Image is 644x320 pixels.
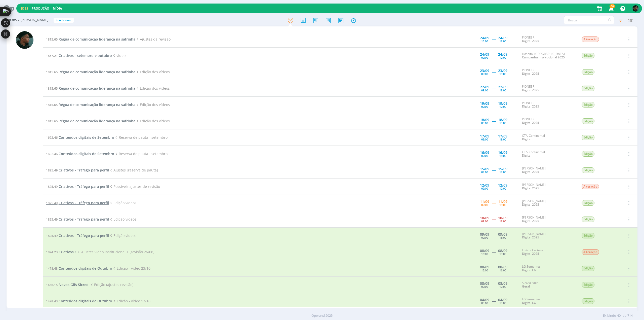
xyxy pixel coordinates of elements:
span: Edição [582,151,594,157]
div: 15/09 [480,167,489,171]
span: ----- [492,250,496,254]
a: Digital 2025 [522,39,539,43]
button: Produção [30,7,51,11]
div: 17/09 [480,134,489,138]
span: Edição dos vídeos [135,119,170,123]
div: CTA-Continental [522,134,574,141]
a: Digital 2025 [522,202,539,207]
span: / [PERSON_NAME] [18,18,49,22]
a: Digital LG [522,301,536,305]
span: 1815.65 [46,102,58,107]
span: 1815.65 [46,119,58,123]
div: 18:00 [499,203,506,206]
a: 1815.65Régua de comunicação liderança na safrinha [46,86,135,91]
input: Busca [564,16,614,24]
span: Conteúdos digitais de Outubro [59,299,112,303]
div: 09:00 [481,154,488,157]
span: Reserva de pauta - setembro [114,151,168,156]
a: 1825.49Criativos - Tráfego para perfil [46,168,109,172]
div: 09:00 [481,220,488,223]
button: K [632,4,639,13]
span: Alteração [582,37,599,42]
a: Digital 2025 [522,72,539,76]
div: 08/09 [498,249,507,253]
span: Conteúdos digitais de Setembro [59,151,114,156]
span: 1825.49 [46,168,58,172]
span: Edição [582,282,594,288]
span: 1825.49 [46,201,58,205]
button: 56 [606,4,616,13]
span: ----- [492,53,496,58]
div: PIONEER [522,68,574,76]
button: Jobs [19,7,30,11]
div: 11/09 [480,200,489,203]
div: 09:00 [481,203,488,206]
span: Adicionar [59,19,72,22]
div: 09:00 [481,89,488,92]
span: 1857.21 [46,53,58,58]
span: Edição [582,217,594,222]
div: 18/09 [498,118,507,122]
span: Ajustes [reserva de pauta] [109,168,158,172]
a: 1466.15Novos Gifs Sicredi [46,282,90,287]
div: 18:00 [499,89,506,92]
div: PIONEER [522,118,574,125]
a: 1857.21Criativos - setembro e outubro [46,53,112,58]
div: 09:00 [481,105,488,108]
div: 17/09 [498,134,507,138]
div: [PERSON_NAME] [522,232,574,239]
div: 19/09 [498,102,507,105]
span: Edição - vídeo 17/10 [112,299,150,303]
a: Geral [522,284,530,289]
a: 1825.49Criativos - Tráfego para perfil [46,184,109,189]
span: Edição (ajustes revisão) [90,282,133,287]
span: ----- [492,233,496,238]
span: Alteração [582,249,599,255]
a: 1824.23Criativos 1 [46,250,77,254]
a: Digital 2025 [522,104,539,109]
span: Edição - vídeo 23/10 [112,266,150,271]
div: 09:00 [481,187,488,190]
a: Digital 2025 [522,170,539,174]
span: Criativos 1 [59,250,77,254]
div: [PERSON_NAME] [522,199,574,207]
span: Régua de comunicação liderança na safrinha [59,102,135,107]
div: 22/09 [480,85,489,89]
div: 12:00 [499,56,506,59]
span: Edição [582,69,594,75]
span: ----- [492,266,496,271]
span: + [56,18,58,23]
div: 18:00 [499,236,506,239]
div: [PERSON_NAME] [522,183,574,190]
div: 09:00 [481,138,488,141]
a: 1478.43Conteúdos digitais de Outubro [46,299,112,303]
span: Régua de comunicação liderança na safrinha [59,86,135,91]
span: Edição [582,266,594,271]
span: Edição [582,298,594,304]
a: Digital 2025 [522,252,539,256]
span: Jobs [9,18,17,22]
span: Edição vídeos [109,200,136,205]
span: Novos Gifs Sicredi [59,282,90,287]
span: 1825.49 [46,184,58,189]
img: K [632,5,639,12]
div: 09/09 [498,233,507,236]
span: ----- [492,282,496,287]
img: K [16,31,33,49]
span: Edição [582,200,594,206]
span: 1478.43 [46,266,58,271]
span: Edição [582,167,594,173]
span: ----- [492,217,496,222]
span: Possíveis ajustes de revisão [109,184,160,189]
div: Enlist - Corteva [522,248,574,256]
div: 12:00 [499,285,506,288]
span: 40 [617,313,621,318]
span: ----- [492,184,496,189]
div: PIONEER [522,101,574,109]
div: Sicredi VRP [522,281,574,289]
div: 08/09 [498,265,507,269]
span: 1825.49 [46,233,58,238]
div: 13:00 [481,40,488,43]
span: ----- [492,135,496,140]
a: 1692.46Conteúdos digitais de Setembro [46,151,114,156]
